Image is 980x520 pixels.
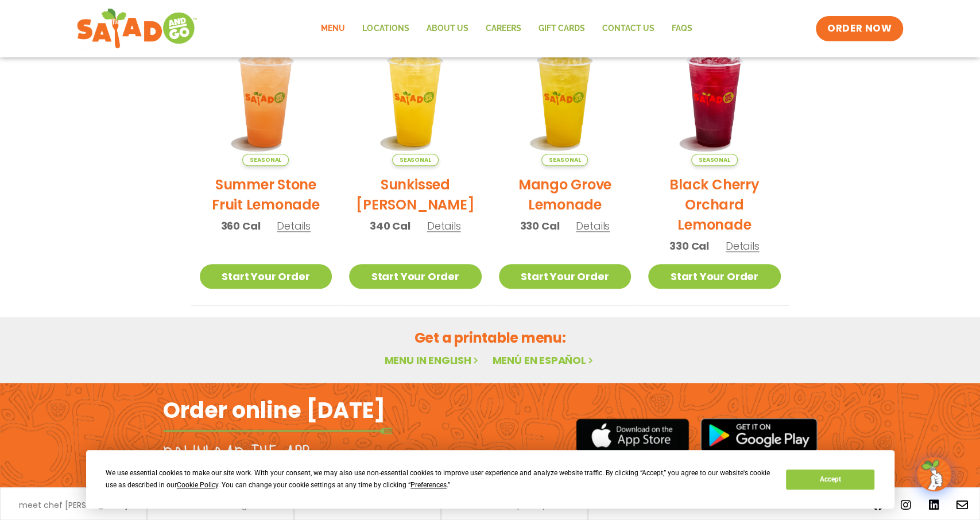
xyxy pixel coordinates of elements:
span: Details [576,219,610,233]
h2: Download the app [163,442,309,474]
img: Product photo for Mango Grove Lemonade [499,34,632,166]
h2: Summer Stone Fruit Lemonade [200,174,332,215]
span: Details [427,219,461,233]
span: Preferences [410,481,447,489]
a: contact us [346,501,390,509]
a: Contact Us [593,15,663,42]
span: Cookie Policy [177,481,218,489]
img: Product photo for Summer Stone Fruit Lemonade [200,34,332,166]
img: new-SAG-logo-768×292 [76,6,197,52]
span: Seasonal [392,154,439,166]
a: GIFT CARDS [529,15,593,42]
nav: Menu [312,15,700,42]
a: FAQs [663,15,700,42]
a: Menú en español [492,353,595,367]
a: Locations [354,15,417,42]
span: Seasonal [691,154,738,166]
span: Details [726,239,760,253]
a: Careers [477,15,529,42]
img: Product photo for Sunkissed Yuzu Lemonade [349,34,482,166]
h2: Sunkissed [PERSON_NAME] [349,174,482,215]
span: Details [277,219,311,233]
button: Accept [786,469,874,490]
h2: Mango Grove Lemonade [499,174,632,215]
img: wpChatIcon [918,458,950,490]
img: google_play [700,418,818,452]
h2: Black Cherry Orchard Lemonade [648,174,781,235]
h2: Order online [DATE] [163,396,385,424]
a: meet chef [PERSON_NAME] [19,501,128,509]
span: Seasonal [242,154,289,166]
span: 340 Cal [370,218,410,234]
img: fork [163,428,393,434]
div: We use essential cookies to make our site work. With your consent, we may also use non-essential ... [106,467,772,491]
a: Start Your Order [200,264,332,289]
h2: Get a printable menu: [191,328,789,348]
div: Cookie Consent Prompt [86,450,894,509]
a: Menu in English [384,353,481,367]
span: 330 Cal [669,238,709,254]
a: Start Your Order [648,264,781,289]
a: Start Your Order [349,264,482,289]
span: 360 Cal [221,218,261,234]
a: terms & privacy [482,501,547,509]
img: appstore [576,417,689,454]
a: ORDER NOW [816,16,903,41]
a: About Us [417,15,477,42]
span: Seasonal [541,154,588,166]
a: Menu [312,15,354,42]
a: nutrition & allergens [180,501,261,509]
a: Start Your Order [499,264,632,289]
img: Product photo for Black Cherry Orchard Lemonade [648,34,781,166]
span: ORDER NOW [827,22,892,36]
span: 330 Cal [520,218,560,234]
